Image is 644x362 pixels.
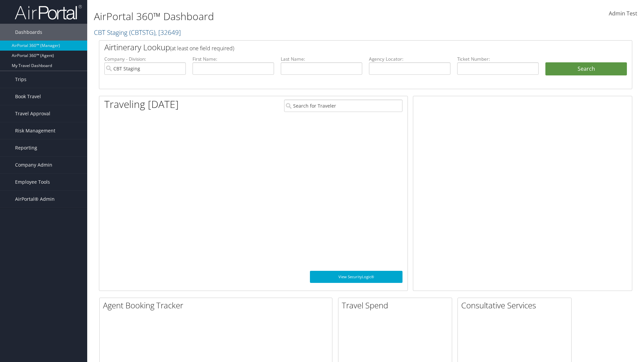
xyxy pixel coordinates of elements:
a: View SecurityLogic® [310,271,402,283]
span: Reporting [15,139,37,156]
label: Agency Locator: [369,56,450,62]
h1: Traveling [DATE] [104,97,179,111]
span: Trips [15,71,26,88]
img: airportal-logo.png [15,4,82,20]
h2: Travel Spend [342,300,452,311]
a: CBT Staging [94,28,181,37]
button: Search [545,62,627,76]
span: Risk Management [15,122,55,139]
h2: Consultative Services [461,300,571,311]
span: AirPortal® Admin [15,191,55,207]
label: First Name: [193,56,274,62]
label: Last Name: [281,56,362,62]
input: Search for Traveler [284,100,402,112]
span: , [ 32649 ] [155,28,181,37]
label: Ticket Number: [457,56,539,62]
span: Company Admin [15,157,52,173]
h1: AirPortal 360™ Dashboard [94,9,456,23]
span: Dashboards [15,24,42,41]
label: Company - Division: [104,56,186,62]
span: Admin Test [609,10,637,17]
span: Employee Tools [15,174,50,190]
a: Admin Test [609,3,637,24]
span: ( CBTSTG ) [129,28,155,37]
h2: Airtinerary Lookup [104,42,583,53]
span: Book Travel [15,88,41,105]
h2: Agent Booking Tracker [103,300,332,311]
span: Travel Approval [15,105,50,122]
span: (at least one field required) [170,45,234,52]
